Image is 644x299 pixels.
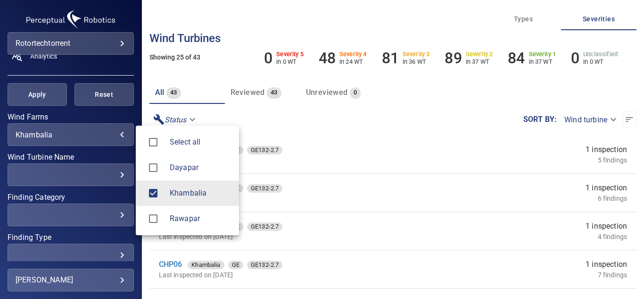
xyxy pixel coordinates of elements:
span: Dayapar [170,162,231,173]
span: Khambalia [143,183,163,203]
span: Dayapar [143,158,163,178]
span: Khambalia [170,188,231,199]
div: Wind Farms Dayapar [170,162,231,173]
div: Wind Farms Khambalia [170,188,231,199]
ul: Khambalia [136,126,239,235]
span: Select all [170,137,231,148]
div: Wind Farms Rawapar [170,213,231,224]
span: Rawapar [170,213,231,224]
span: Rawapar [143,209,163,229]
